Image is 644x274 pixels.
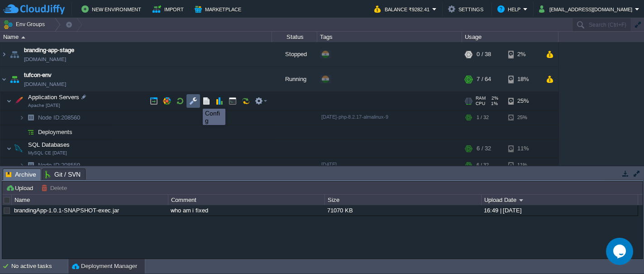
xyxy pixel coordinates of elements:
div: Upload Date [482,195,638,205]
a: [DOMAIN_NAME] [24,80,66,89]
button: Marketplace [195,4,244,14]
img: AMDAwAAAACH5BAEAAAAALAAAAAABAAEAAAICRAEAOw== [0,67,8,91]
div: 6 / 32 [477,158,489,172]
button: Import [153,4,186,14]
img: AMDAwAAAACH5BAEAAAAALAAAAAABAAEAAAICRAEAOw== [19,125,24,139]
a: [DOMAIN_NAME] [24,55,66,64]
a: brandingApp-1.0.1-SNAPSHOT-exec.jar [14,207,119,214]
div: 71070 KB [325,205,481,216]
span: 2% [489,96,498,101]
img: AMDAwAAAACH5BAEAAAAALAAAAAABAAEAAAICRAEAOw== [12,92,25,110]
span: RAM [476,96,486,101]
span: MySQL CE [DATE] [28,150,67,156]
button: Delete [41,184,70,192]
div: Running [272,67,317,91]
div: Stopped [272,42,317,67]
span: Node ID: [38,114,61,121]
button: Env Groups [3,18,48,31]
iframe: chat widget [606,238,635,265]
div: 18% [508,67,538,91]
span: SQL Databases [27,141,71,149]
img: AMDAwAAAACH5BAEAAAAALAAAAAABAAEAAAICRAEAOw== [21,36,25,38]
div: Status [272,32,317,42]
a: SQL DatabasesMySQL CE [DATE] [27,141,71,148]
span: Archive [6,169,36,180]
div: 2% [508,42,538,67]
div: Config [205,110,223,124]
button: Balance ₹9282.41 [374,4,432,14]
div: Usage [463,32,558,42]
img: AMDAwAAAACH5BAEAAAAALAAAAAABAAEAAAICRAEAOw== [8,67,21,91]
img: AMDAwAAAACH5BAEAAAAALAAAAAABAAEAAAICRAEAOw== [12,139,25,158]
div: Name [1,32,272,42]
button: [EMAIL_ADDRESS][DOMAIN_NAME] [539,4,635,14]
div: 11% [508,158,538,172]
div: 25% [508,111,538,125]
img: CloudJiffy [3,4,65,15]
a: Deployments [37,128,74,136]
img: AMDAwAAAACH5BAEAAAAALAAAAAABAAEAAAICRAEAOw== [6,92,12,110]
div: Name [12,195,168,205]
div: Comment [169,195,324,205]
div: Tags [318,32,462,42]
img: AMDAwAAAACH5BAEAAAAALAAAAAABAAEAAAICRAEAOw== [8,42,21,67]
span: Apache [DATE] [28,103,60,108]
span: Application Servers [27,93,81,101]
span: [DATE] [321,162,337,167]
img: AMDAwAAAACH5BAEAAAAALAAAAAABAAEAAAICRAEAOw== [6,139,12,158]
a: Node ID:208560 [37,114,81,121]
a: branding-app-stage [24,46,74,55]
span: 208559 [37,161,81,169]
div: 1 / 32 [477,111,489,125]
img: AMDAwAAAACH5BAEAAAAALAAAAAABAAEAAAICRAEAOw== [24,158,37,172]
a: Node ID:208559 [37,161,81,169]
img: AMDAwAAAACH5BAEAAAAALAAAAAABAAEAAAICRAEAOw== [24,125,37,139]
span: 1% [489,101,498,106]
span: CPU [476,101,485,106]
span: [DATE]-php-8.2.17-almalinux-9 [321,114,388,120]
a: tufcon-env [24,71,52,80]
button: Deployment Manager [72,262,137,271]
div: 7 / 64 [477,67,491,91]
div: 0 / 38 [477,42,491,67]
span: 208560 [37,114,81,121]
div: 11% [508,139,538,158]
button: Upload [6,184,36,192]
img: AMDAwAAAACH5BAEAAAAALAAAAAABAAEAAAICRAEAOw== [0,42,8,67]
img: AMDAwAAAACH5BAEAAAAALAAAAAABAAEAAAICRAEAOw== [24,111,37,125]
button: Help [497,4,523,14]
button: Settings [448,4,486,14]
div: 6 / 32 [477,139,491,158]
div: who am i fixed [168,205,324,216]
span: Node ID: [38,162,61,168]
img: AMDAwAAAACH5BAEAAAAALAAAAAABAAEAAAICRAEAOw== [19,158,24,172]
span: Git / SVN [45,169,81,180]
div: 16:49 | [DATE] [482,205,637,216]
div: 25% [508,92,538,110]
div: Size [325,195,481,205]
a: Application ServersApache [DATE] [27,94,81,101]
div: No active tasks [11,259,68,274]
button: New Environment [81,4,144,14]
img: AMDAwAAAACH5BAEAAAAALAAAAAABAAEAAAICRAEAOw== [19,111,24,125]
